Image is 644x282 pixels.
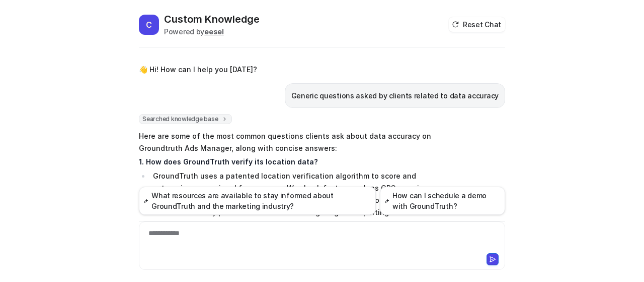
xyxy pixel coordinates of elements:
[150,170,433,231] li: GroundTruth uses a patented location verification algorithm to score and categorize every signal ...
[139,157,318,166] strong: 1. How does GroundTruth verify its location data?
[164,12,260,26] h2: Custom Knowledge
[139,15,159,35] span: C
[164,26,260,37] div: Powered by
[139,187,376,215] button: What resources are available to stay informed about GroundTruth and the marketing industry?
[380,187,505,215] button: How can I schedule a demo with GroundTruth?
[139,114,232,124] span: Searched knowledge base
[449,17,505,32] button: Reset Chat
[139,64,257,76] p: 👋 Hi! How can I help you [DATE]?
[291,90,499,102] p: Generic questions asked by clients related to data accuracy
[204,27,224,36] b: eesel
[139,130,433,154] p: Here are some of the most common questions clients ask about data accuracy on Groundtruth Ads Man...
